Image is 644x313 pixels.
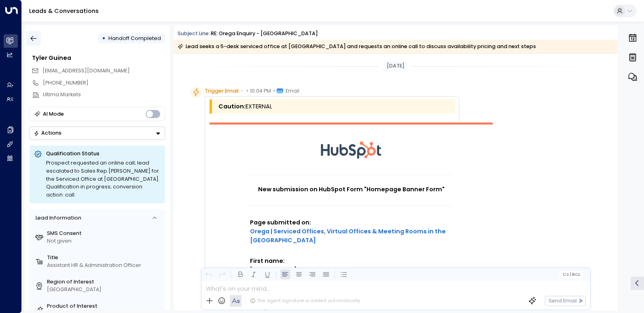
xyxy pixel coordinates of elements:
[108,35,161,42] span: Handoff Completed
[205,87,239,95] span: Trigger Email
[384,61,407,72] div: [DATE]
[218,102,246,111] span: Caution:
[47,302,162,310] label: Product of Interest
[250,298,360,304] div: The agent signature is added automatically
[42,67,130,74] span: [EMAIL_ADDRESS][DOMAIN_NAME]
[211,30,318,38] div: RE: Orega Enquiry - [GEOGRAPHIC_DATA]
[46,159,161,199] div: Prospect requested an online call; lead escalated to Sales Rep [PERSON_NAME] for the Serviced Off...
[43,79,165,87] div: [PHONE_NUMBER]
[250,87,271,95] span: 10:04 PM
[203,270,214,280] button: Undo
[562,272,580,277] span: Cc Bcc
[273,87,275,95] span: •
[46,150,161,157] p: Qualification Status
[250,185,452,194] h1: New submission on HubSpot Form "Homepage Banner Form"
[217,270,227,280] button: Redo
[30,127,165,140] div: Button group with a nested menu
[29,7,99,15] a: Leads & Conversations
[102,32,106,45] div: •
[47,286,162,294] div: [GEOGRAPHIC_DATA]
[34,130,61,136] div: Actions
[32,54,165,63] div: Tyler Guinea
[47,262,162,269] div: Assistant HR & Administration Officer
[250,218,452,244] strong: Page submitted on:
[47,254,162,262] label: Title
[47,278,162,286] label: Region of Interest
[218,102,453,111] div: EXTERNAL
[250,266,452,275] div: [PERSON_NAME]
[43,91,165,99] div: Ultima Markets
[178,30,210,37] span: Subject Line:
[250,257,285,265] strong: First name:
[33,214,81,222] div: Lead Information
[286,87,299,95] span: Email
[178,42,536,51] div: Lead seeks a 5-desk serviced office at [GEOGRAPHIC_DATA] and requests an online call to discuss a...
[246,87,248,95] span: •
[43,110,64,118] div: AI Mode
[241,87,243,95] span: •
[30,127,165,140] button: Actions
[47,230,162,237] label: SMS Consent
[559,271,583,278] button: Cc|Bcc
[42,67,130,75] span: tyler.guinea@ultimamarkets.com
[570,272,571,277] span: |
[321,125,381,175] img: HubSpot
[250,227,452,245] a: Orega | Serviced Offices, Virtual Offices & Meeting Rooms in the [GEOGRAPHIC_DATA]
[47,237,162,245] div: Not given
